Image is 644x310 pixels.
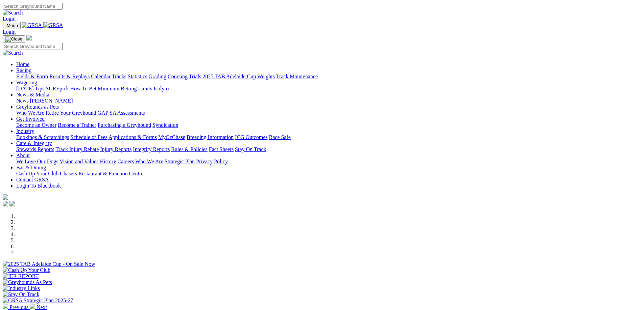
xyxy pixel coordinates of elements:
a: History [100,159,116,164]
a: ICG Outcomes [235,134,267,140]
span: Menu [7,23,18,28]
a: We Love Our Dogs [16,159,58,164]
a: Breeding Information [187,134,234,140]
a: Statistics [128,74,147,79]
button: Toggle navigation [3,22,21,29]
a: Next [30,304,47,310]
a: About [16,152,30,158]
a: News & Media [16,92,49,97]
a: SUREpick [46,86,69,91]
a: Syndication [152,122,178,128]
a: Bar & Dining [16,165,46,170]
a: News [16,98,28,104]
a: Home [16,61,29,67]
a: Track Maintenance [276,74,318,79]
a: Fact Sheets [209,146,234,152]
img: GRSA [43,22,63,28]
img: logo-grsa-white.png [3,194,8,200]
a: Calendar [91,74,111,79]
a: Cash Up Your Club [16,171,58,176]
img: 2025 TAB Adelaide Cup - On Sale Now [3,261,95,267]
a: [DATE] Tips [16,86,44,91]
a: Contact GRSA [16,177,49,182]
a: Integrity Reports [133,146,170,152]
a: Care & Integrity [16,140,52,146]
a: Stewards Reports [16,146,54,152]
a: Tracks [112,74,126,79]
a: Isolynx [153,86,170,91]
a: Purchasing a Greyhound [98,122,151,128]
img: facebook.svg [3,201,8,206]
input: Search [3,3,63,10]
a: Stay On Track [235,146,266,152]
a: Login [3,16,16,22]
a: Race Safe [269,134,290,140]
div: Wagering [16,86,641,92]
img: IER REPORT [3,273,39,279]
img: Cash Up Your Club [3,267,50,273]
a: Results & Replays [49,74,90,79]
a: Weights [257,74,275,79]
a: Become an Owner [16,122,56,128]
div: Industry [16,134,641,140]
a: Retire Your Greyhound [46,110,96,116]
a: Strategic Plan [165,159,195,164]
a: Trials [189,74,201,79]
a: 2025 TAB Adelaide Cup [202,74,256,79]
span: Next [37,304,47,310]
img: GRSA [22,22,42,28]
a: Coursing [168,74,188,79]
a: Privacy Policy [196,159,228,164]
a: Applications & Forms [109,134,157,140]
div: Care & Integrity [16,146,641,152]
button: Toggle navigation [3,35,25,43]
img: chevron-right-pager-white.svg [30,304,35,309]
input: Search [3,43,63,50]
a: Injury Reports [100,146,132,152]
div: About [16,159,641,165]
a: Login [3,29,16,35]
img: GRSA Strategic Plan 2025-27 [3,298,73,304]
a: Become a Trainer [58,122,96,128]
a: Wagering [16,80,37,85]
img: chevron-left-pager-white.svg [3,304,8,309]
img: logo-grsa-white.png [26,35,32,40]
span: Previous [9,304,28,310]
a: Minimum Betting Limits [98,86,152,91]
a: Previous [3,304,30,310]
a: Greyhounds as Pets [16,104,59,110]
a: Who We Are [135,159,163,164]
a: Grading [149,74,166,79]
a: [PERSON_NAME] [30,98,73,104]
img: twitter.svg [9,201,15,206]
a: GAP SA Assessments [98,110,145,116]
a: Racing [16,67,31,73]
div: Bar & Dining [16,171,641,177]
div: Greyhounds as Pets [16,110,641,116]
img: Search [3,10,23,16]
img: Industry Links [3,285,40,291]
div: Racing [16,74,641,80]
a: Chasers Restaurant & Function Centre [60,171,143,176]
a: Rules & Policies [171,146,208,152]
a: Careers [117,159,134,164]
a: How To Bet [70,86,97,91]
div: News & Media [16,98,641,104]
a: Track Injury Rebate [55,146,99,152]
a: Schedule of Fees [70,134,107,140]
img: Search [3,50,23,56]
a: MyOzChase [158,134,185,140]
a: Fields & Form [16,74,48,79]
a: Who We Are [16,110,44,116]
a: Industry [16,128,34,134]
a: Get Involved [16,116,45,122]
div: Get Involved [16,122,641,128]
a: Bookings & Scratchings [16,134,69,140]
img: Greyhounds As Pets [3,279,52,285]
img: Close [5,36,22,42]
img: Stay On Track [3,291,39,298]
a: Login To Blackbook [16,183,61,189]
a: Vision and Values [59,159,98,164]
